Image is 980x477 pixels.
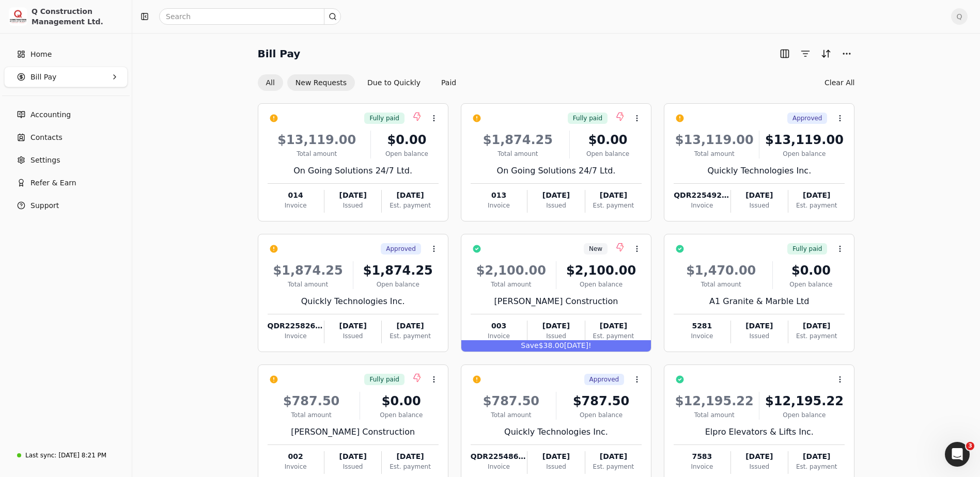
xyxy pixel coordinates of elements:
span: Save [521,341,538,349]
div: [DATE] [585,321,642,331]
div: Total amount [471,280,552,289]
div: Invoice [471,462,527,471]
div: [PERSON_NAME] Construction [471,295,642,308]
div: 7583 [674,451,730,462]
button: Refer & Earn [4,172,128,193]
div: QDR225492-014 [674,190,730,201]
div: Invoice [674,201,730,210]
div: [DATE] [382,451,438,462]
div: [DATE] [382,321,438,331]
div: $787.50 [471,392,552,410]
div: Open balance [764,149,845,158]
div: Invoice [674,462,730,471]
span: Bill Pay [30,72,56,83]
span: Approved [589,375,619,384]
div: Open balance [364,410,439,420]
button: All [258,74,283,91]
span: Fully paid [792,244,822,253]
span: [DATE]! [564,341,592,349]
div: [DATE] [731,190,788,201]
div: Issued [731,201,788,210]
div: Invoice [471,201,527,210]
div: [DATE] [527,190,584,201]
span: Approved [792,114,822,123]
div: On Going Solutions 24/7 Ltd. [268,165,439,177]
div: $0.00 [364,392,439,410]
button: Paid [433,74,464,91]
div: $0.00 [375,131,439,149]
div: Invoice [268,331,324,341]
div: Invoice filter options [258,74,465,91]
div: Q Construction Management Ltd. [32,6,123,27]
div: $38.00 [461,340,651,352]
div: Issued [527,331,584,341]
div: $12,195.22 [764,392,845,410]
span: Support [30,200,59,211]
div: Total amount [268,149,367,158]
span: 3 [966,442,974,450]
button: Bill Pay [4,67,128,87]
div: Invoice [674,331,730,341]
a: Last sync:[DATE] 8:21 PM [4,446,128,465]
div: A1 Granite & Marble Ltd [674,295,845,308]
div: $13,119.00 [764,131,845,149]
div: $13,119.00 [674,131,755,149]
div: [DATE] [585,190,642,201]
div: Est. payment [382,331,438,341]
div: $1,874.25 [471,131,565,149]
div: Total amount [674,149,755,158]
div: 002 [268,451,324,462]
div: Invoice [471,331,527,341]
span: Home [30,49,52,60]
div: Quickly Technologies Inc. [471,426,642,438]
span: Accounting [30,109,71,120]
div: Issued [731,331,788,341]
div: $787.50 [561,392,642,410]
div: [DATE] [788,451,845,462]
button: Support [4,195,128,216]
div: $2,100.00 [471,261,552,280]
div: On Going Solutions 24/7 Ltd. [471,165,642,177]
div: [DATE] [527,321,584,331]
img: 3171ca1f-602b-4dfe-91f0-0ace091e1481.jpeg [9,7,27,26]
div: Last sync: [25,451,56,460]
a: Contacts [4,127,128,148]
div: 013 [471,190,527,201]
div: [DATE] [527,451,584,462]
span: Settings [30,155,60,166]
div: Elpro Elevators & Lifts Inc. [674,426,845,438]
span: Contacts [30,132,63,143]
div: Est. payment [382,462,438,471]
div: Est. payment [382,201,438,210]
div: [DATE] [324,190,381,201]
div: Open balance [561,280,642,289]
div: $787.50 [268,392,355,410]
div: [DATE] [382,190,438,201]
h2: Bill Pay [258,45,301,62]
span: New [589,244,602,253]
div: [DATE] [731,451,788,462]
button: New Requests [287,74,355,91]
div: Issued [527,201,584,210]
div: Est. payment [585,201,642,210]
div: Issued [324,462,381,471]
div: Invoice [268,462,324,471]
div: Open balance [777,280,845,289]
div: 014 [268,190,324,201]
div: Open balance [574,149,642,158]
div: Invoice [268,201,324,210]
div: Issued [324,331,381,341]
div: Issued [731,462,788,471]
div: QDR225486-002 [471,451,527,462]
div: Est. payment [585,462,642,471]
div: $2,100.00 [561,261,642,280]
div: $0.00 [777,261,845,280]
a: Home [4,44,128,65]
div: [DATE] [731,321,788,331]
div: QDR225826-013 [268,321,324,331]
button: Sort [818,45,834,62]
button: More [838,45,855,62]
button: Q [951,8,968,25]
div: Est. payment [585,331,642,341]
